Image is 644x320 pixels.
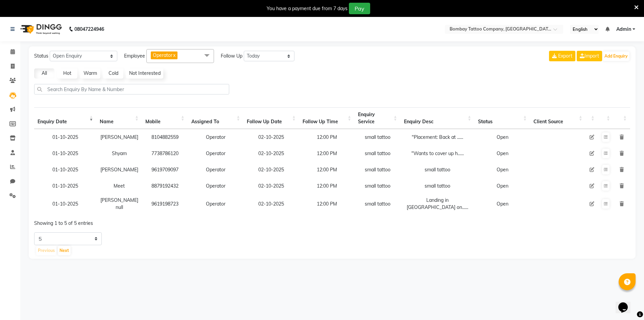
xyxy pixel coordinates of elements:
[404,197,471,211] div: Landing in [GEOGRAPHIC_DATA] on......
[243,107,299,129] th: Follow Up Date: activate to sort column ascending
[598,107,614,129] th: : activate to sort column ascending
[355,178,401,194] td: small tattoo
[34,84,229,94] input: Search Enquiry By Name & Number
[103,68,123,79] a: Cold
[475,178,530,194] td: Open
[96,178,142,194] td: Meet
[616,26,631,33] span: Admin
[142,162,188,178] td: 9619709097
[142,194,188,214] td: 9619198723
[96,129,142,145] td: [PERSON_NAME]
[475,107,530,129] th: Status: activate to sort column ascending
[96,145,142,162] td: Shyam
[34,52,48,60] span: Status
[188,194,244,214] td: Operator
[355,162,401,178] td: small tattoo
[404,150,471,157] div: "Wants to cover up h......
[142,145,188,162] td: 7738786120
[299,107,355,129] th: Follow Up Time : activate to sort column ascending
[188,107,244,129] th: Assigned To : activate to sort column ascending
[74,20,104,39] b: 08047224946
[34,107,96,129] th: Enquiry Date: activate to sort column ascending
[475,145,530,162] td: Open
[34,178,96,194] td: 01-10-2025
[404,183,471,190] div: small tattoo
[404,134,471,141] div: "Placement: Back at ......
[577,51,602,61] a: Import
[126,68,163,79] a: Not Interested
[355,129,401,145] td: small tattoo
[349,3,370,14] button: Pay
[603,51,629,61] button: Add Enquiry
[142,107,188,129] th: Mobile : activate to sort column ascending
[299,129,355,145] td: 12:00 PM
[355,107,401,129] th: Enquiry Service : activate to sort column ascending
[172,52,175,58] a: x
[475,162,530,178] td: Open
[80,68,100,79] a: Warm
[34,68,54,79] a: All
[34,145,96,162] td: 01-10-2025
[96,162,142,178] td: [PERSON_NAME]
[153,52,172,58] span: Operator
[299,194,355,214] td: 12:00 PM
[299,162,355,178] td: 12:00 PM
[34,162,96,178] td: 01-10-2025
[355,194,401,214] td: small tattoo
[243,194,299,214] td: 02-10-2025
[124,52,145,60] span: Employee
[616,293,637,313] iframe: chat widget
[188,162,244,178] td: Operator
[475,129,530,145] td: Open
[17,20,64,39] img: logo
[142,178,188,194] td: 8879192432
[243,129,299,145] td: 02-10-2025
[221,52,242,60] span: Follow Up
[475,194,530,214] td: Open
[34,194,96,214] td: 01-10-2025
[558,53,572,59] span: Export
[142,129,188,145] td: 8104882559
[549,51,575,61] button: Export
[188,145,244,162] td: Operator
[530,107,586,129] th: Client Source: activate to sort column ascending
[188,178,244,194] td: Operator
[96,194,142,214] td: [PERSON_NAME] null
[58,246,71,255] button: Next
[96,107,142,129] th: Name: activate to sort column ascending
[299,145,355,162] td: 12:00 PM
[401,107,475,129] th: Enquiry Desc: activate to sort column ascending
[404,166,471,173] div: small tattoo
[34,129,96,145] td: 01-10-2025
[299,178,355,194] td: 12:00 PM
[243,178,299,194] td: 02-10-2025
[57,68,77,79] a: Hot
[34,216,277,227] div: Showing 1 to 5 of 5 entries
[355,145,401,162] td: small tattoo
[586,107,598,129] th: : activate to sort column ascending
[188,129,244,145] td: Operator
[614,107,630,129] th: : activate to sort column ascending
[243,162,299,178] td: 02-10-2025
[267,5,348,12] div: You have a payment due from 7 days
[36,246,56,255] button: Previous
[243,145,299,162] td: 02-10-2025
